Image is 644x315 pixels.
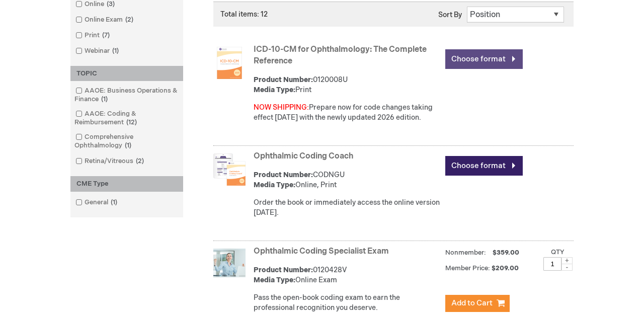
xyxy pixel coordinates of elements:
strong: Media Type: [254,86,295,94]
div: 0120428V Online Exam [254,265,440,285]
div: TOPIC [70,66,183,82]
span: Add to Cart [451,298,493,308]
a: Choose format [445,49,523,69]
div: CODNGU Online, Print [254,170,440,190]
div: CME Type [70,176,183,192]
input: Qty [543,257,561,271]
a: Online Exam2 [73,15,137,25]
a: Retina/Vitreous2 [73,156,148,166]
span: 2 [123,16,136,24]
label: Sort By [438,11,462,19]
span: 1 [99,95,110,103]
span: $359.00 [491,249,521,257]
strong: Product Number: [254,171,313,179]
strong: Product Number: [254,266,313,274]
strong: Media Type: [254,276,295,284]
font: NOW SHIPPING: [254,103,309,112]
a: AAOE: Business Operations & Finance1 [73,86,181,104]
img: Ophthalmic Coding Coach [213,153,246,186]
span: 12 [124,118,139,126]
span: 2 [133,157,146,165]
span: Total items: 12 [220,10,268,19]
span: 1 [122,141,134,149]
span: 1 [110,47,121,55]
button: Add to Cart [445,295,510,312]
span: 7 [100,31,112,39]
a: Ophthalmic Coding Coach [254,151,353,161]
strong: Media Type: [254,181,295,189]
label: Qty [551,248,565,256]
div: Prepare now for code changes taking effect [DATE] with the newly updated 2026 edition. [254,103,440,123]
a: ICD-10-CM for Ophthalmology: The Complete Reference [254,45,427,66]
div: Order the book or immediately access the online version [DATE]. [254,198,440,218]
a: Ophthalmic Coding Specialist Exam [254,247,389,256]
img: ICD-10-CM for Ophthalmology: The Complete Reference [213,47,246,79]
a: Comprehensive Ophthalmology1 [73,132,181,150]
span: $209.00 [492,264,520,272]
span: 1 [108,198,120,206]
p: Pass the open-book coding exam to earn the professional recognition you deserve. [254,293,440,313]
img: Ophthalmic Coding Specialist Exam [213,249,246,281]
a: AAOE: Coding & Reimbursement12 [73,109,181,127]
a: Choose format [445,156,523,176]
strong: Product Number: [254,75,313,84]
a: General1 [73,198,121,207]
div: 0120008U Print [254,75,440,95]
strong: Member Price: [445,264,490,272]
a: Webinar1 [73,46,123,56]
strong: Nonmember: [445,247,486,259]
a: Print7 [73,31,114,40]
